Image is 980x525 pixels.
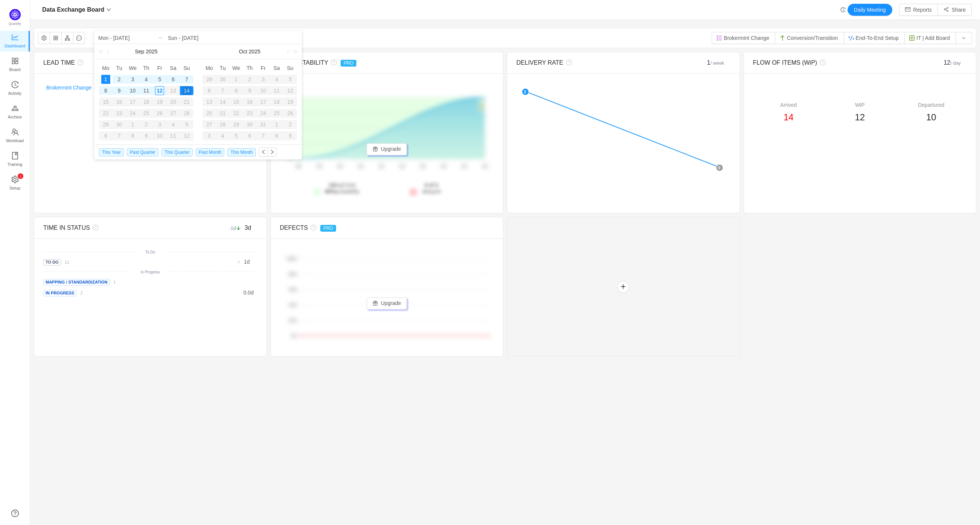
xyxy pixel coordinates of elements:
[11,152,19,159] i: icon: book
[113,74,126,85] td: September 2, 2025
[848,4,892,16] button: Daily Meeting
[259,147,268,156] button: icon: left
[91,85,97,91] a: 2
[114,280,116,284] small: 1
[134,44,145,59] a: Sep
[283,85,297,96] td: October 12, 2025
[202,86,216,95] div: 6
[101,86,110,95] div: 8
[243,120,257,129] div: 30
[904,32,956,44] button: IT | Add Board
[422,182,441,194] span: delayed
[289,44,299,59] a: Next year (Control + right)
[166,108,180,119] td: September 27, 2025
[153,85,166,96] td: September 12, 2025
[80,291,82,295] small: 2
[202,130,216,141] td: November 3, 2025
[227,148,256,156] span: This Month
[113,108,126,119] td: September 23, 2025
[11,128,19,136] i: icon: team
[166,85,180,96] td: September 13, 2025
[256,119,270,130] td: October 31, 2025
[126,97,140,106] div: 17
[243,108,257,119] td: October 23, 2025
[8,86,21,101] span: Activity
[126,85,140,96] td: September 10, 2025
[216,62,230,74] th: Tue
[43,59,75,66] span: LEAD TIME
[169,75,178,84] div: 6
[113,130,126,141] td: October 7, 2025
[950,60,961,66] small: / day
[216,96,230,108] td: October 14, 2025
[113,120,126,129] div: 30
[140,65,153,71] span: Th
[99,119,113,130] td: September 29, 2025
[230,108,243,119] td: October 22, 2025
[153,130,166,141] td: October 10, 2025
[180,96,193,108] td: September 21, 2025
[153,74,166,85] td: September 5, 2025
[126,62,140,74] th: Wed
[270,85,283,96] td: October 11, 2025
[153,120,166,129] div: 3
[153,65,166,71] span: Fr
[180,97,193,106] div: 21
[337,164,342,169] tspan: 1d
[140,74,153,85] td: September 4, 2025
[8,109,22,124] span: Archive
[270,96,283,108] td: October 18, 2025
[38,32,50,44] button: icon: setting
[11,58,19,73] a: Board
[153,109,166,118] div: 26
[341,60,356,67] span: PRO
[180,108,193,119] td: September 28, 2025
[238,44,248,59] a: Oct
[140,120,153,129] div: 2
[280,58,440,67] div: PREDICTABILITY
[153,119,166,130] td: October 3, 2025
[99,131,113,140] div: 6
[420,164,425,169] tspan: 1d
[230,130,243,141] td: November 5, 2025
[243,85,257,96] td: October 9, 2025
[99,120,113,129] div: 29
[9,9,21,20] img: Quantify
[166,130,180,141] td: October 11, 2025
[283,74,297,85] td: October 5, 2025
[399,164,404,169] tspan: 1d
[855,112,865,122] span: 12
[11,510,19,517] a: icon: question-circle
[126,119,140,130] td: October 1, 2025
[61,32,73,44] button: icon: apartment
[779,35,785,41] img: 10310
[563,59,572,65] i: icon: question-circle
[256,62,270,74] th: Fri
[283,62,297,74] th: Sun
[270,74,283,85] td: October 4, 2025
[202,65,216,71] span: Mo
[711,60,724,66] small: / week
[256,75,270,84] div: 3
[113,85,126,96] td: September 9, 2025
[126,96,140,108] td: September 17, 2025
[202,74,216,85] td: September 29, 2025
[166,97,180,106] div: 20
[256,108,270,119] td: October 24, 2025
[270,109,283,118] div: 25
[926,112,936,122] span: 10
[283,120,297,129] div: 2
[7,157,22,172] span: Training
[243,62,257,74] th: Thu
[243,74,257,85] td: October 2, 2025
[896,101,967,109] div: Departured
[230,131,243,140] div: 5
[256,131,270,140] div: 7
[230,120,243,129] div: 29
[270,62,283,74] th: Sat
[126,120,140,129] div: 1
[128,86,137,95] div: 10
[180,74,193,85] td: September 7, 2025
[99,108,113,119] td: September 22, 2025
[46,85,92,91] a: Brokermint Change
